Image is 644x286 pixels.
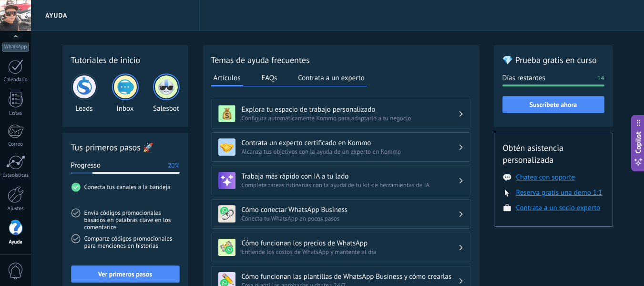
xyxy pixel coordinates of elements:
[2,110,30,117] div: Listas
[71,265,180,283] button: Ver primeros pasos
[71,141,180,153] h2: Tus primeros pasos 🚀
[84,208,180,234] span: Envía códigos promocionales basados en palabras clave en los comentarios
[242,105,458,114] h3: Explora tu espacio de trabajo personalizado
[2,172,30,179] div: Estadísticas
[296,71,367,85] button: Contrata a un experto
[242,148,458,156] span: Alcanza tus objetivos con la ayuda de un experto en Kommo
[242,205,458,214] h3: Cómo conectar WhatsApp Business
[71,74,98,113] div: Leads
[516,173,575,182] button: Chatea con soporte
[242,272,458,281] h3: Cómo funcionan las plantillas de WhatsApp Business y cómo crearlas
[516,188,603,197] button: Reserva gratis una demo 1:1
[242,114,458,122] span: Configura automáticamente Kommo para adaptarlo a tu negocio
[84,182,180,208] span: Conecta tus canales a la bandeja
[242,214,458,222] span: Conecta tu WhatsApp en pocos pasos
[71,161,101,170] span: Progresso
[502,54,604,66] h2: 💎 Prueba gratis en curso
[242,172,458,181] h3: Trabaja más rápido con IA a tu lado
[2,42,29,52] div: WhatsApp
[242,239,458,248] h3: Cómo funcionan los precios de WhatsApp
[502,74,545,83] span: Días restantes
[530,101,577,108] span: Suscríbete ahora
[98,271,152,277] span: Ver primeros pasos
[242,181,458,189] span: Completa tareas rutinarias con la ayuda de tu kit de herramientas de IA
[2,206,30,212] div: Ajustes
[503,142,604,166] h2: Obtén asistencia personalizada
[502,96,604,113] button: Suscríbete ahora
[597,74,604,83] span: 14
[634,131,643,153] span: Copilot
[259,71,280,85] button: FAQs
[112,74,139,113] div: Inbox
[242,248,458,256] span: Entiende los costos de WhatsApp y mantente al día
[168,161,179,170] span: 20%
[2,239,30,245] div: Ayuda
[211,54,471,66] h2: Temas de ayuda frecuentes
[211,71,243,86] button: Artículos
[2,141,30,148] div: Correo
[153,74,180,113] div: Salesbot
[2,77,30,83] div: Calendario
[84,234,180,260] span: Comparte códigos promocionales para menciones en historias
[516,203,601,212] button: Contrata a un socio experto
[71,54,180,66] h2: Tutoriales de inicio
[242,138,458,148] h3: Contrata un experto certificado en Kommo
